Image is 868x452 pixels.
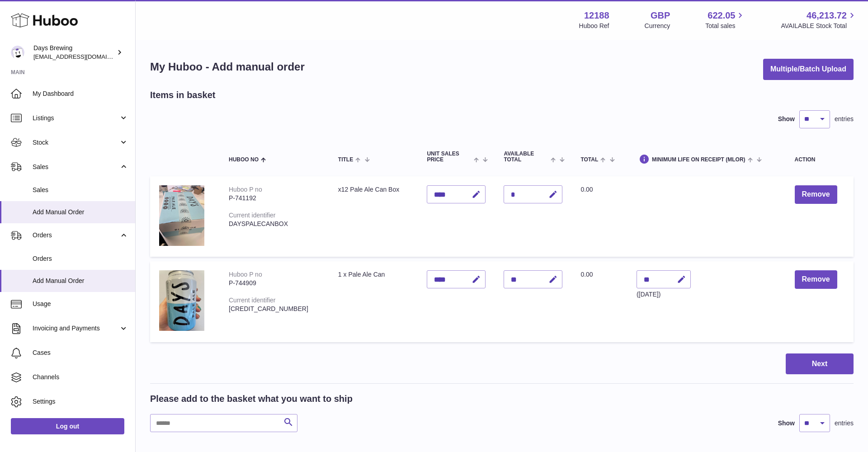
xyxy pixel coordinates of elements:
[229,305,320,313] div: [CREDIT_CARD_NUMBER]
[33,397,128,406] span: Settings
[33,138,119,147] span: Stock
[33,89,128,98] span: My Dashboard
[580,271,593,278] span: 0.00
[778,115,795,123] label: Show
[835,115,854,123] span: entries
[33,208,128,217] span: Add Manual Order
[229,271,262,278] div: Huboo P no
[11,418,124,434] a: Log out
[33,163,119,171] span: Sales
[338,157,353,163] span: Title
[150,60,305,74] h1: My Huboo - Add manual order
[229,279,320,287] div: P-744909
[329,176,418,257] td: x12 Pale Ale Can Box
[159,185,204,245] img: x12 Pale Ale Can Box
[580,157,598,163] span: Total
[778,419,795,428] label: Show
[427,151,472,163] span: Unit Sales Price
[229,297,276,304] div: Current identifier
[150,89,216,101] h2: Items in basket
[781,22,857,30] span: AVAILABLE Stock Total
[651,9,670,22] strong: GBP
[33,324,119,333] span: Invoicing and Payments
[807,9,847,22] span: 46,213.72
[705,9,745,30] a: 622.05 Total sales
[229,212,276,219] div: Current identifier
[33,254,128,263] span: Orders
[835,419,854,428] span: entries
[229,194,320,202] div: P-741192
[795,185,837,204] button: Remove
[637,290,691,299] div: ([DATE])
[584,9,609,22] strong: 12188
[763,59,854,80] button: Multiple/Batch Upload
[150,393,353,405] h2: Please add to the basket what you want to ship
[229,157,259,163] span: Huboo no
[786,353,854,375] button: Next
[33,373,128,381] span: Channels
[33,114,119,122] span: Listings
[229,220,320,228] div: DAYSPALECANBOX
[580,186,593,193] span: 0.00
[781,9,857,30] a: 46,213.72 AVAILABLE Stock Total
[229,186,262,193] div: Huboo P no
[795,157,844,163] div: Action
[33,44,115,61] div: Days Brewing
[579,22,609,30] div: Huboo Ref
[33,348,128,357] span: Cases
[705,22,745,30] span: Total sales
[708,9,735,22] span: 622.05
[11,46,24,59] img: victoria@daysbrewing.com
[33,231,119,240] span: Orders
[645,22,670,30] div: Currency
[33,277,128,285] span: Add Manual Order
[159,270,204,330] img: 1 x Pale Ale Can
[33,53,133,60] span: [EMAIL_ADDRESS][DOMAIN_NAME]
[33,300,128,308] span: Usage
[329,261,418,342] td: 1 x Pale Ale Can
[652,157,745,163] span: Minimum Life On Receipt (MLOR)
[504,151,548,163] span: AVAILABLE Total
[795,270,837,289] button: Remove
[33,186,128,194] span: Sales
